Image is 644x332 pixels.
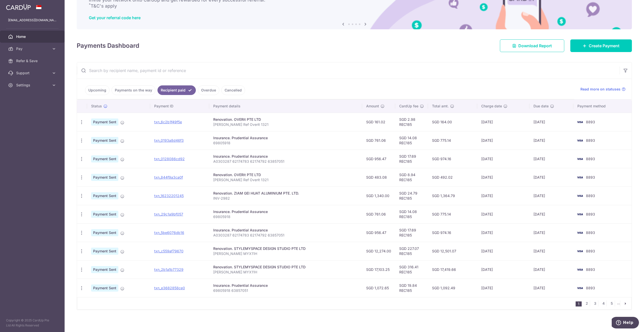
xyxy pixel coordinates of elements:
td: SGD 1,340.00 [362,186,395,205]
td: SGD 227.07 REC185 [395,242,428,260]
img: Bank Card [575,156,585,162]
td: SGD 2.98 REC185 [395,113,428,131]
a: txn_0128086cd92 [154,157,185,161]
a: Get your referral code here [89,15,141,20]
span: 8893 [586,157,595,161]
h4: Payments Dashboard [77,41,139,50]
td: [DATE] [477,150,529,168]
span: Refer & Save [16,58,49,63]
td: [DATE] [477,223,529,242]
td: SGD 12,501.07 [428,242,477,260]
td: SGD 1,072.65 [362,279,395,297]
span: Amount [366,104,379,109]
td: [DATE] [477,242,529,260]
td: [DATE] [529,168,573,186]
p: 69805918 [213,140,358,146]
li: ... [617,300,620,306]
span: Payment Sent [91,118,118,126]
span: 8893 [586,175,595,179]
td: SGD 974.16 [428,223,477,242]
a: Create Payment [570,39,632,52]
td: [DATE] [529,260,573,279]
span: 8893 [586,286,595,290]
div: Renovation. OVERit PTE LTD [213,117,358,122]
td: [DATE] [529,113,573,131]
td: [DATE] [529,131,573,150]
span: Payment Sent [91,174,118,181]
p: A0303287 62174783 62174792 63857051 [213,233,358,238]
a: 4 [600,300,606,306]
td: SGD 19.84 REC185 [395,279,428,297]
img: Bank Card [575,193,585,199]
p: [PERSON_NAME] MYX11H [213,270,358,275]
span: Download Report [518,43,552,49]
div: Renovation. STYLEMYSPACE DESIGN STUDIO PTE LTD [213,265,358,270]
span: Home [16,34,49,39]
p: [PERSON_NAME] MYX11H [213,251,358,256]
a: txn_2b1a1b77329 [154,267,183,272]
li: 1 [576,301,582,306]
td: [DATE] [477,186,529,205]
td: SGD 761.06 [362,131,395,150]
a: txn_16232201245 [154,194,184,198]
td: [DATE] [477,205,529,223]
td: SGD 8.94 REC185 [395,168,428,186]
span: Payment Sent [91,266,118,273]
td: SGD 775.14 [428,131,477,150]
span: Payment Sent [91,248,118,255]
input: Search by recipient name, payment id or reference [77,62,620,79]
a: txn_0193a8d46f3 [154,138,184,143]
div: Renovation. OVERit PTE LTD [213,172,358,177]
td: SGD 956.47 [362,223,395,242]
td: SGD 1,364.79 [428,186,477,205]
th: Payment details [209,100,362,113]
td: SGD 492.02 [428,168,477,186]
td: SGD 161.02 [362,113,395,131]
td: SGD 12,274.00 [362,242,395,260]
td: [DATE] [477,131,529,150]
p: 69805918 63857051 [213,288,358,293]
td: [DATE] [477,279,529,297]
td: SGD 483.08 [362,168,395,186]
td: SGD 14.08 REC185 [395,205,428,223]
span: CardUp fee [399,104,418,109]
span: Due date [533,104,549,109]
span: Payment Sent [91,284,118,292]
iframe: Opens a widget where you can find more information [612,317,639,329]
a: txn_c559af79670 [154,249,183,253]
a: Upcoming [85,85,110,95]
img: Bank Card [575,248,585,254]
td: [DATE] [477,113,529,131]
span: Charge date [481,104,502,109]
img: Bank Card [575,230,585,236]
div: Insurance. Prudential Assurance [213,228,358,233]
span: Payment Sent [91,211,118,218]
a: Cancelled [221,85,245,95]
td: [DATE] [529,205,573,223]
a: txn_e3682858ce0 [154,286,185,290]
th: Payment ID [150,100,209,113]
td: SGD 164.00 [428,113,477,131]
div: Renovation. ZIAM GEI HUAT ALUMINIUM PTE. LTD. [213,191,358,196]
td: [DATE] [477,260,529,279]
a: txn_6c2b1f49f5e [154,120,182,124]
a: Read more on statuses [580,87,626,92]
div: Renovation. STYLEMYSPACE DESIGN STUDIO PTE LTD [213,246,358,251]
div: Insurance. Prudential Assurance [213,135,358,140]
a: Payments on the way [112,85,155,95]
p: A0303287 62174783 62174792 63857051 [213,159,358,164]
a: Download Report [500,39,564,52]
td: SGD 761.06 [362,205,395,223]
td: [DATE] [529,150,573,168]
div: Insurance. Prudential Assurance [213,283,358,288]
span: 8893 [586,267,595,272]
p: 69805918 [213,214,358,219]
a: 5 [609,300,615,306]
td: [DATE] [529,242,573,260]
td: SGD 17.69 REC185 [395,150,428,168]
a: 3 [592,300,598,306]
img: Bank Card [575,267,585,273]
td: SGD 17,103.25 [362,260,395,279]
span: 8893 [586,249,595,253]
a: txn_29c1a9bf057 [154,212,183,216]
